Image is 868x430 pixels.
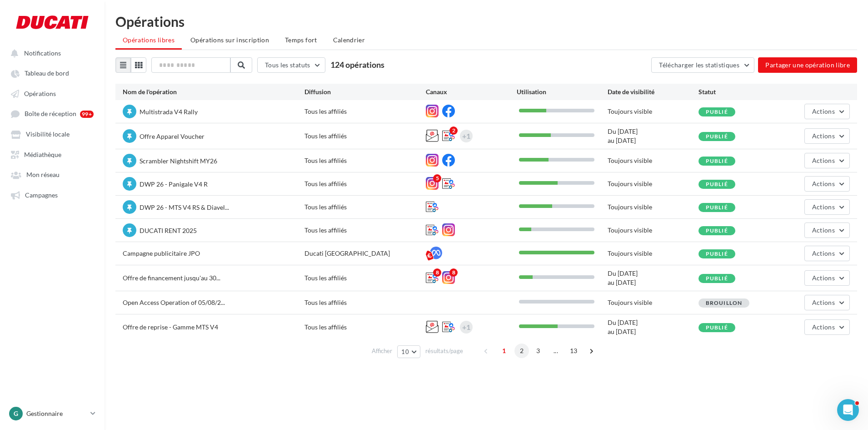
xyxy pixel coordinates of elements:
[608,318,698,336] div: Du [DATE] au [DATE]
[706,181,728,187] span: Publié
[804,246,850,261] button: Actions
[804,176,850,192] button: Actions
[7,405,97,422] a: G Gestionnaire
[123,323,218,331] span: Offre de reprise - Gamme MTS V4
[659,61,739,69] span: Télécharger les statistiques
[425,347,463,355] span: résultats/page
[608,87,698,96] div: Date de visibilité
[804,295,850,310] button: Actions
[123,249,200,257] span: Campagne publicitaire JPO
[706,108,728,115] span: Publié
[401,348,409,355] span: 10
[706,299,743,306] span: Brouillon
[372,347,392,355] span: Afficher
[804,270,850,286] button: Actions
[426,87,517,96] div: Canaux
[330,60,384,70] span: 124 opérations
[706,250,728,257] span: Publié
[304,107,426,116] div: Tous les affiliés
[531,344,545,358] span: 3
[804,199,850,215] button: Actions
[285,36,317,44] span: Temps fort
[80,111,94,118] div: 99+
[812,249,835,257] span: Actions
[804,153,850,168] button: Actions
[115,15,857,28] div: Opérations
[304,226,426,235] div: Tous les affiliés
[190,36,269,44] span: Opérations sur inscription
[706,133,728,140] span: Publié
[123,298,225,306] span: Open Access Operation of 05/08/2...
[333,36,365,44] span: Calendrier
[304,249,426,258] div: Ducati [GEOGRAPHIC_DATA]
[497,344,511,358] span: 1
[5,166,99,182] a: Mon réseau
[812,226,835,234] span: Actions
[304,132,426,141] div: Tous les affiliés
[462,321,470,334] div: +1
[24,90,56,97] span: Opérations
[549,344,563,358] span: ...
[397,345,420,358] button: 10
[837,399,859,421] iframe: Intercom live chat
[26,131,70,138] span: Visibilité locale
[24,151,61,158] span: Médiathèque
[804,319,850,335] button: Actions
[26,409,87,418] p: Gestionnaire
[608,298,698,307] div: Toujours visible
[804,223,850,238] button: Actions
[706,157,728,164] span: Publié
[608,249,698,258] div: Toujours visible
[608,269,698,287] div: Du [DATE] au [DATE]
[706,275,728,282] span: Publié
[26,171,60,179] span: Mon réseau
[5,146,99,162] a: Médiathèque
[706,227,728,234] span: Publié
[140,157,217,165] span: Scrambler Nightshift MY26
[140,108,198,116] span: Multistrada V4 Rally
[608,107,698,116] div: Toujours visible
[812,157,835,164] span: Actions
[514,344,529,358] span: 2
[304,179,426,188] div: Tous les affiliés
[304,87,426,96] div: Diffusion
[304,298,426,307] div: Tous les affiliés
[25,191,58,199] span: Campagnes
[566,344,581,358] span: 13
[812,180,835,187] span: Actions
[5,65,99,81] a: Tableau de bord
[5,85,99,101] a: Opérations
[304,323,426,332] div: Tous les affiliés
[608,226,698,235] div: Toujours visible
[812,323,835,331] span: Actions
[698,87,789,96] div: Statut
[123,87,304,96] div: Nom de l'opération
[812,203,835,211] span: Actions
[517,87,608,96] div: Utilisation
[5,187,99,203] a: Campagnes
[5,105,99,122] a: Boîte de réception 99+
[304,273,426,283] div: Tous les affiliés
[140,227,197,234] span: DUCATI RENT 2025
[812,298,835,306] span: Actions
[25,110,76,118] span: Boîte de réception
[651,57,754,73] button: Télécharger les statistiques
[24,49,61,57] span: Notifications
[449,268,458,277] div: 8
[140,180,208,188] span: DWP 26 - Panigale V4 R
[265,61,310,69] span: Tous les statuts
[123,274,220,282] span: Offre de financement jusqu'au 30...
[608,127,698,145] div: Du [DATE] au [DATE]
[449,126,458,135] div: 2
[812,274,835,282] span: Actions
[462,130,470,142] div: +1
[140,203,229,211] span: DWP 26 - MTS V4 RS & Diavel...
[5,126,99,142] a: Visibilité locale
[608,156,698,165] div: Toujours visible
[758,57,857,73] button: Partager une opération libre
[14,409,18,418] span: G
[608,202,698,212] div: Toujours visible
[812,132,835,140] span: Actions
[433,268,441,277] div: 8
[140,132,205,140] span: Offre Apparel Voucher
